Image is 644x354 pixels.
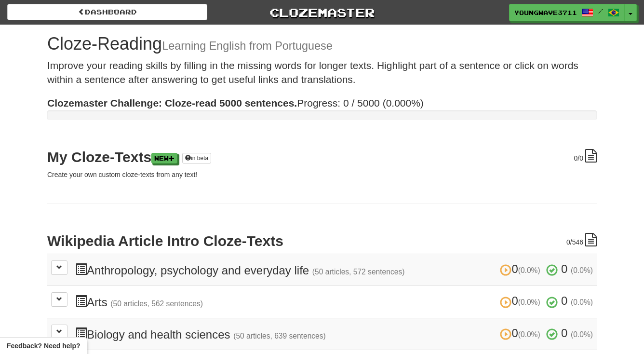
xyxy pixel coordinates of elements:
small: (0.0%) [518,266,540,274]
h2: Wikipedia Article Intro Cloze-Texts [47,233,597,249]
a: New [151,153,177,163]
small: (50 articles, 572 sentences) [312,268,405,276]
strong: Clozemaster Challenge: Cloze-read 5000 sentences. [47,97,297,109]
p: Create your own custom cloze-texts from any text! [47,170,597,179]
h1: Cloze-Reading [47,34,597,54]
span: 0 [561,294,567,307]
a: in beta [182,153,211,163]
small: Learning English from Portuguese [162,40,333,52]
small: (50 articles, 639 sentences) [233,332,326,340]
small: (0.0%) [571,298,593,306]
p: Improve your reading skills by filling in the missing words for longer texts. Highlight part of a... [47,58,597,87]
h2: My Cloze-Texts [47,149,597,165]
h3: Arts [75,295,593,309]
small: (0.0%) [518,330,540,339]
small: (0.0%) [571,266,593,274]
span: 0 [500,262,543,275]
a: YoungWave3711 / [509,4,625,21]
span: 0 [574,154,578,162]
span: YoungWave3711 [514,8,577,17]
span: 0 [561,262,567,275]
div: /0 [574,149,597,163]
div: /546 [566,233,597,247]
span: Progress: 0 / 5000 (0.000%) [47,97,424,109]
h3: Biology and health sciences [75,327,593,341]
small: (0.0%) [571,330,593,339]
h3: Anthropology, psychology and everyday life [75,263,593,277]
small: (0.0%) [518,298,540,306]
span: 0 [566,238,570,246]
small: (50 articles, 562 sentences) [110,300,203,308]
a: Clozemaster [222,4,422,21]
span: 0 [500,327,543,340]
a: Dashboard [7,4,207,20]
span: Open feedback widget [7,341,80,351]
span: 0 [500,294,543,307]
span: / [598,8,603,14]
span: 0 [561,327,567,340]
